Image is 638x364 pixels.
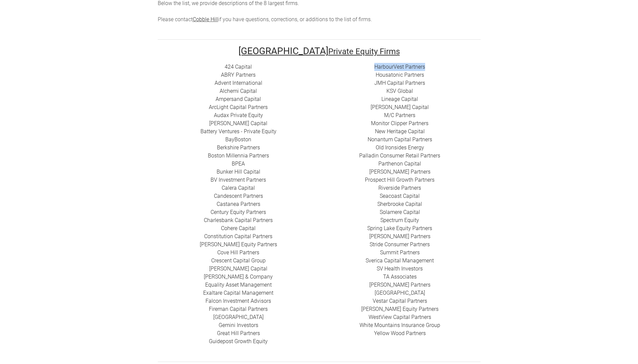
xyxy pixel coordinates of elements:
a: Solamere Capital [380,209,420,215]
a: Audax Private Equity [214,112,263,118]
a: Advent International [215,80,262,86]
a: ​Exaltare Capital Management [203,290,273,296]
a: 424 Capital [225,64,252,70]
a: ​JMH Capital Partners [374,80,425,86]
a: [PERSON_NAME] Capital [209,120,267,126]
a: ​KSV Global [386,88,413,94]
a: BPEA [232,160,245,167]
a: ​[GEOGRAPHIC_DATA] [375,290,425,296]
a: ​Falcon Investment Advisors [205,298,271,304]
a: Cobble Hill [193,16,218,23]
a: Fireman Capital Partners [209,306,268,312]
a: Riverside Partners [378,185,421,191]
a: ​[PERSON_NAME] Partners [369,169,430,175]
a: Boston Millennia Partners [208,152,269,159]
a: ​Castanea Partners [217,201,260,207]
a: ​Monitor Clipper Partners [371,120,428,126]
a: HarbourVest Partners [374,64,425,70]
a: Nonantum Capital Partners [368,136,432,143]
a: Berkshire Partners [217,144,260,151]
a: White Mountains Insurance Group [360,322,440,328]
a: [PERSON_NAME] & Company [204,274,273,280]
a: ​ABRY Partners [221,72,256,78]
a: Battery Ventures - Private Equity [200,128,276,135]
a: ​Ampersand Capital [216,96,261,102]
font: [GEOGRAPHIC_DATA] [238,45,328,57]
a: ​TA Associates [383,274,417,280]
a: ​Crescent Capital Group [211,257,266,264]
a: Seacoast Capital [380,193,420,199]
a: Charlesbank Capital Partners [204,217,273,223]
a: Spectrum Equity [380,217,419,223]
a: [PERSON_NAME] Partners [369,233,430,240]
div: ​ [319,63,481,337]
a: ​Old Ironsides Energy [376,144,424,151]
a: Summit Partners [380,249,420,256]
font: Private Equity Firms [328,47,400,56]
a: Candescent Partners [214,193,263,199]
a: Prospect Hill Growth Partners [365,177,435,183]
a: Gemini Investors [219,322,258,328]
a: ​Century Equity Partners [211,209,266,215]
a: ​M/C Partners [384,112,415,118]
a: Cove Hill Partners [217,249,259,256]
a: Sverica Capital Management [366,257,434,264]
div: ​ ​ ​ [158,63,319,345]
a: [PERSON_NAME] Partners [369,282,430,288]
a: Palladin Consumer Retail Partners [359,152,440,159]
a: ​Parthenon Capital [378,160,421,167]
a: BV Investment Partners [211,177,266,183]
a: [PERSON_NAME] Capital [209,265,267,272]
a: Yellow Wood Partners [374,330,426,336]
a: Housatonic Partners [376,72,424,78]
a: SV Health Investors [377,265,423,272]
a: New Heritage Capital [375,128,425,135]
a: ​ArcLight Capital Partners [209,104,268,110]
a: Constitution Capital Partners [204,233,272,240]
a: ​[GEOGRAPHIC_DATA] [213,314,264,320]
a: Guidepost Growth Equity [209,338,268,344]
a: [PERSON_NAME] Equity Partners [361,306,439,312]
a: Great Hill Partners​ [217,330,260,336]
a: Alchemi Capital [220,88,257,94]
a: ​Vestar Capital Partners [373,298,427,304]
a: Lineage Capital [381,96,418,102]
a: ​Equality Asset Management [205,282,272,288]
a: ​Sherbrooke Capital​ [377,201,422,207]
a: [PERSON_NAME] Capital [371,104,429,110]
span: Please contact if you have questions, corrections, or additions to the list of firms. [158,16,372,23]
a: ​[PERSON_NAME] Equity Partners [200,241,277,248]
a: Cohere Capital [221,225,256,231]
a: Spring Lake Equity Partners [367,225,432,231]
a: BayBoston [225,136,251,143]
a: Stride Consumer Partners [370,241,430,248]
a: Calera Capital [222,185,255,191]
a: ​Bunker Hill Capital [217,169,260,175]
a: ​WestView Capital Partners [369,314,431,320]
